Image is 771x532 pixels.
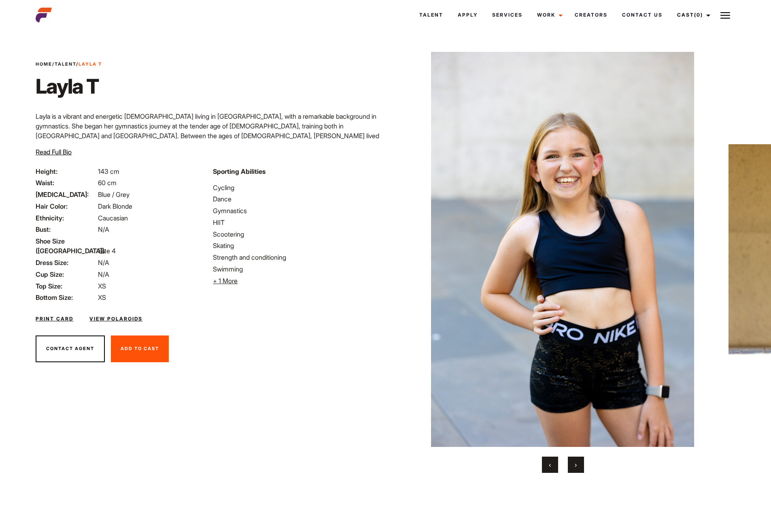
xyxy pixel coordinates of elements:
span: Previous [549,461,551,469]
span: Cup Size: [36,269,96,279]
span: XS [98,293,106,301]
li: Gymnastics [213,206,380,216]
span: Waist: [36,178,96,188]
span: Shoe Size ([GEOGRAPHIC_DATA]): [36,236,96,256]
h1: Layla T [36,74,102,98]
a: View Polaroids [89,315,142,323]
p: Layla is a vibrant and energetic [DEMOGRAPHIC_DATA] living in [GEOGRAPHIC_DATA], with a remarkabl... [36,111,380,170]
span: N/A [98,270,109,278]
a: Apply [450,4,485,26]
span: Blue / Grey [98,190,130,199]
span: (0) [694,12,703,18]
span: Next [575,461,577,469]
span: Caucasian [98,214,128,222]
span: Size 4 [98,247,116,255]
a: Cast(0) [670,4,715,26]
li: Swimming [213,264,380,274]
a: Work [530,4,567,26]
a: Contact Us [615,4,670,26]
img: cropped-aefm-brand-fav-22-square.png [36,7,52,23]
span: XS [98,282,106,290]
li: Dance [213,194,380,204]
span: N/A [98,225,109,233]
span: Bottom Size: [36,293,96,302]
strong: Sporting Abilities [213,167,265,175]
span: Ethnicity: [36,213,96,223]
button: Read Full Bio [36,147,72,157]
li: Cycling [213,183,380,192]
span: [MEDICAL_DATA]: [36,190,96,199]
span: Hair Color: [36,201,96,211]
span: Add To Cast [121,346,159,351]
img: 0B5A8736 [405,52,720,447]
button: Add To Cast [111,335,169,362]
span: Dark Blonde [98,202,132,210]
a: Home [36,61,52,67]
li: Skating [213,241,380,250]
a: Print Card [36,315,73,323]
span: N/A [98,259,109,267]
li: HIIT [213,218,380,227]
span: Bust: [36,224,96,234]
span: Top Size: [36,281,96,291]
span: 60 cm [98,179,117,187]
a: Talent [55,61,76,67]
li: Strength and conditioning [213,252,380,262]
span: / / [36,61,102,68]
span: + 1 More [213,277,238,285]
strong: Layla T [79,61,102,67]
span: 143 cm [98,167,119,175]
span: Dress Size: [36,258,96,267]
a: Creators [567,4,615,26]
li: Scootering [213,229,380,239]
span: Read Full Bio [36,148,72,156]
button: Contact Agent [36,335,105,362]
a: Talent [412,4,450,26]
a: Services [485,4,530,26]
span: Height: [36,167,96,176]
img: Burger icon [720,11,730,20]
